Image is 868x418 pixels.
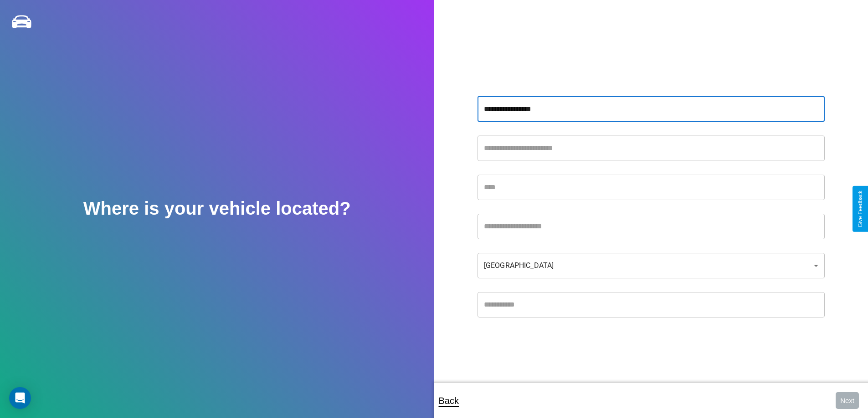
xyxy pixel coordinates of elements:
[439,393,459,409] p: Back
[836,392,859,409] button: Next
[857,191,863,227] div: Give Feedback
[9,387,31,409] div: Open Intercom Messenger
[83,198,351,219] h2: Where is your vehicle located?
[478,253,825,278] div: [GEOGRAPHIC_DATA]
